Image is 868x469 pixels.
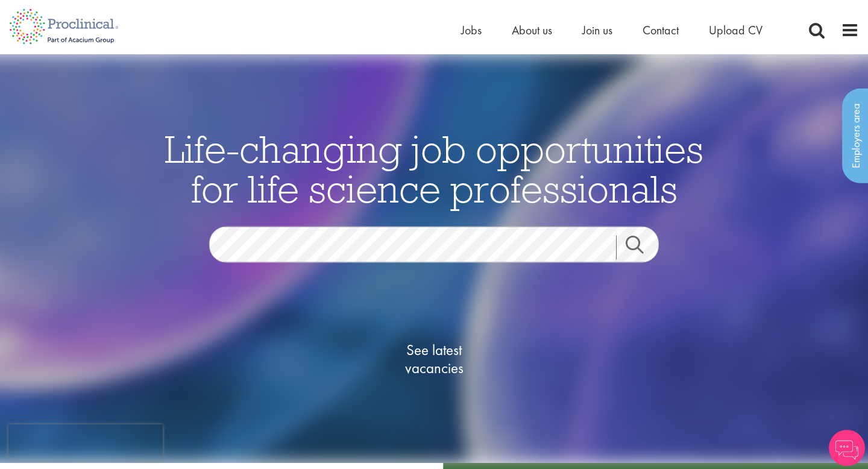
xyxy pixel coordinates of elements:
a: Contact [643,22,679,38]
a: See latestvacancies [374,292,494,425]
a: Jobs [461,22,482,38]
a: Job search submit button [616,235,668,259]
img: Chatbot [829,430,865,466]
a: About us [512,22,552,38]
span: See latest vacancies [374,341,494,377]
span: Life-changing job opportunities for life science professionals [165,124,703,212]
a: Join us [582,22,612,38]
a: Upload CV [709,22,763,38]
iframe: reCAPTCHA [8,424,163,461]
